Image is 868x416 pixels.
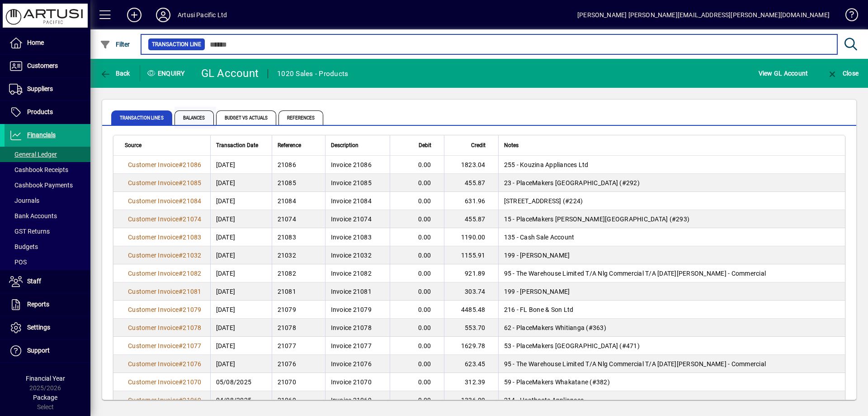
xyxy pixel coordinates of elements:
[183,234,201,241] span: 21083
[331,234,372,241] span: Invoice 21083
[331,161,372,168] span: Invoice 21086
[331,397,372,404] span: Invoice 21069
[125,341,205,351] a: Customer Invoice#21077
[278,140,320,150] div: Reference
[179,288,183,295] span: #
[278,306,296,313] span: 21079
[90,65,140,81] app-page-header-button: Back
[27,62,58,69] span: Customers
[5,55,90,77] a: Customers
[390,246,444,264] td: 0.00
[27,85,53,92] span: Suppliers
[125,214,205,224] a: Customer Invoice#21074
[278,397,296,404] span: 21069
[504,288,570,295] span: 199 - [PERSON_NAME]
[216,251,236,260] span: [DATE]
[396,140,439,150] div: Debit
[419,140,431,150] span: Debit
[278,324,296,331] span: 21078
[201,66,259,81] div: GL Account
[390,282,444,301] td: 0.00
[179,270,183,277] span: #
[278,378,296,386] span: 21070
[331,140,384,150] div: Description
[128,161,179,168] span: Customer Invoice
[331,360,372,368] span: Invoice 21076
[179,360,183,368] span: #
[504,270,766,277] span: 95 - The Warehouse Limited T/A Nlg Commercial T/A [DATE][PERSON_NAME] - Commercial
[179,252,183,259] span: #
[9,166,68,173] span: Cashbook Receipts
[128,397,179,404] span: Customer Invoice
[9,228,50,235] span: GST Returns
[128,215,179,223] span: Customer Invoice
[331,270,372,277] span: Invoice 21082
[178,8,227,22] div: Artusi Pacific Ltd
[278,270,296,277] span: 21082
[504,360,766,368] span: 95 - The Warehouse Limited T/A Nlg Commercial T/A [DATE][PERSON_NAME] - Commercial
[817,65,868,81] app-page-header-button: Close enquiry
[179,234,183,241] span: #
[444,156,498,174] td: 1823.04
[5,162,90,177] a: Cashbook Receipts
[183,306,201,313] span: 21079
[331,179,372,186] span: Invoice 21085
[390,391,444,409] td: 0.00
[390,174,444,192] td: 0.00
[125,305,205,315] a: Customer Invoice#21079
[125,323,205,333] a: Customer Invoice#21078
[216,140,266,150] div: Transaction Date
[278,342,296,349] span: 21077
[390,156,444,174] td: 0.00
[278,140,301,150] span: Reference
[128,197,179,205] span: Customer Invoice
[390,373,444,391] td: 0.00
[128,378,179,386] span: Customer Invoice
[839,2,857,31] a: Knowledge Base
[331,342,372,349] span: Invoice 21077
[278,110,323,125] span: References
[471,140,486,150] span: Credit
[390,301,444,319] td: 0.00
[179,161,183,168] span: #
[450,140,494,150] div: Credit
[444,319,498,337] td: 553.70
[444,264,498,282] td: 921.89
[5,270,90,293] a: Staff
[390,228,444,246] td: 0.00
[5,316,90,339] a: Settings
[504,140,834,150] div: Notes
[179,197,183,205] span: #
[504,215,690,223] span: 15 - PlaceMakers [PERSON_NAME][GEOGRAPHIC_DATA] (#293)
[27,39,44,46] span: Home
[27,131,56,139] span: Financials
[128,270,179,277] span: Customer Invoice
[278,234,296,241] span: 21083
[9,182,73,189] span: Cashbook Payments
[98,36,132,53] button: Filter
[278,179,296,186] span: 21085
[140,66,194,81] div: Enquiry
[444,246,498,264] td: 1155.91
[128,324,179,331] span: Customer Invoice
[278,360,296,368] span: 21076
[278,161,296,168] span: 21086
[390,355,444,373] td: 0.00
[111,110,172,125] span: Transaction lines
[331,197,372,205] span: Invoice 21084
[125,268,205,278] a: Customer Invoice#21082
[216,359,236,368] span: [DATE]
[504,234,575,241] span: 135 - Cash Sale Account
[331,288,372,295] span: Invoice 21081
[331,378,372,386] span: Invoice 21070
[390,192,444,210] td: 0.00
[5,239,90,254] a: Budgets
[5,224,90,239] a: GST Returns
[183,270,201,277] span: 21082
[5,293,90,316] a: Reports
[504,179,640,186] span: 23 - PlaceMakers [GEOGRAPHIC_DATA] (#292)
[216,323,236,332] span: [DATE]
[183,288,201,295] span: 21081
[504,397,584,404] span: 214 - Heathcote Appliances
[278,215,296,223] span: 21074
